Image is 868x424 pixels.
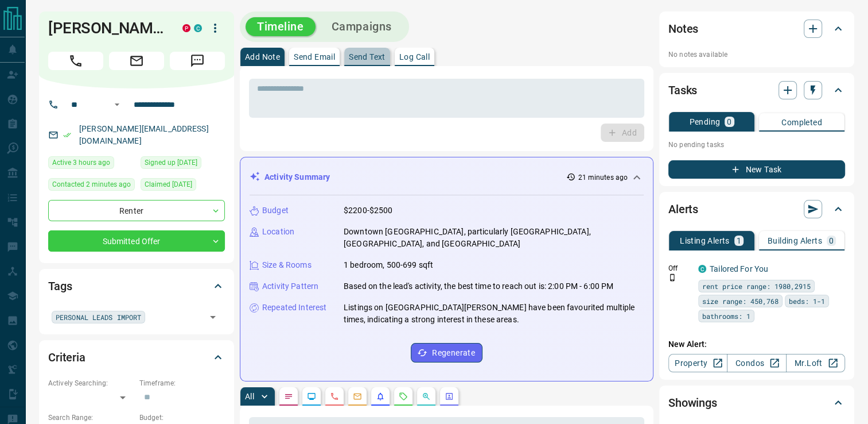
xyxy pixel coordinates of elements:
[48,19,165,37] h1: [PERSON_NAME]
[344,205,392,217] p: $2200-$2500
[668,136,845,153] p: No pending tasks
[307,392,316,401] svg: Lead Browsing Activity
[702,310,750,322] span: bathrooms: 1
[702,280,811,292] span: rent price range: 1980,2915
[445,392,454,401] svg: Agent Actions
[668,394,717,412] h2: Showings
[344,302,644,326] p: Listings on [GEOGRAPHIC_DATA][PERSON_NAME] have been favourited multiple times, indicating a stro...
[668,273,676,282] svg: Push Notification Only
[781,118,822,126] p: Completed
[48,200,225,221] div: Renter
[668,81,697,99] h2: Tasks
[789,295,825,307] span: beds: 1-1
[330,392,339,401] svg: Calls
[376,392,385,401] svg: Listing Alerts
[139,378,225,388] p: Timeframe:
[399,53,430,61] p: Log Call
[48,277,72,295] h2: Tags
[668,263,691,273] p: Off
[141,156,225,172] div: Fri Apr 25 2025
[48,230,225,252] div: Submitted Offer
[264,171,330,183] p: Activity Summary
[262,259,312,271] p: Size & Rooms
[145,157,197,168] span: Signed up [DATE]
[829,237,834,245] p: 0
[250,167,644,188] div: Activity Summary21 minutes ago
[344,226,644,250] p: Downtown [GEOGRAPHIC_DATA], particularly [GEOGRAPHIC_DATA], [GEOGRAPHIC_DATA], and [GEOGRAPHIC_DATA]
[668,49,845,60] p: No notes available
[48,378,134,388] p: Actively Searching:
[668,338,845,350] p: New Alert:
[668,15,845,43] div: Notes
[727,118,731,126] p: 0
[668,195,845,223] div: Alerts
[48,344,225,371] div: Criteria
[349,53,386,61] p: Send Text
[668,76,845,104] div: Tasks
[48,178,135,194] div: Fri Aug 15 2025
[245,53,280,61] p: Add Note
[182,24,190,32] div: property.ca
[422,392,431,401] svg: Opportunities
[294,53,335,61] p: Send Email
[768,237,822,245] p: Building Alerts
[145,179,192,190] span: Claimed [DATE]
[702,295,779,307] span: size range: 450,768
[262,226,294,238] p: Location
[48,413,134,423] p: Search Range:
[737,237,741,245] p: 1
[668,200,698,218] h2: Alerts
[139,413,225,423] p: Budget:
[48,156,135,172] div: Fri Aug 15 2025
[262,302,326,314] p: Repeated Interest
[411,343,482,363] button: Regenerate
[48,348,85,367] h2: Criteria
[689,118,720,126] p: Pending
[668,160,845,179] button: New Task
[710,264,768,273] a: Tailored For You
[344,259,433,271] p: 1 bedroom, 500-699 sqft
[63,131,71,139] svg: Email Verified
[141,178,225,194] div: Fri Apr 25 2025
[698,265,706,273] div: condos.ca
[109,52,164,70] span: Email
[344,280,613,292] p: Based on the lead's activity, the best time to reach out is: 2:00 PM - 6:00 PM
[245,392,254,400] p: All
[578,172,628,183] p: 21 minutes ago
[727,354,786,372] a: Condos
[668,354,727,372] a: Property
[262,205,289,217] p: Budget
[668,20,698,38] h2: Notes
[246,17,316,36] button: Timeline
[194,24,202,32] div: condos.ca
[170,52,225,70] span: Message
[680,237,730,245] p: Listing Alerts
[320,17,403,36] button: Campaigns
[48,52,103,70] span: Call
[262,280,318,292] p: Activity Pattern
[110,98,124,111] button: Open
[786,354,845,372] a: Mr.Loft
[48,272,225,300] div: Tags
[205,309,221,325] button: Open
[353,392,362,401] svg: Emails
[399,392,408,401] svg: Requests
[52,179,131,190] span: Contacted 2 minutes ago
[79,124,209,145] a: [PERSON_NAME][EMAIL_ADDRESS][DOMAIN_NAME]
[668,389,845,417] div: Showings
[56,311,141,323] span: PERSONAL LEADS IMPORT
[52,157,110,168] span: Active 3 hours ago
[284,392,293,401] svg: Notes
